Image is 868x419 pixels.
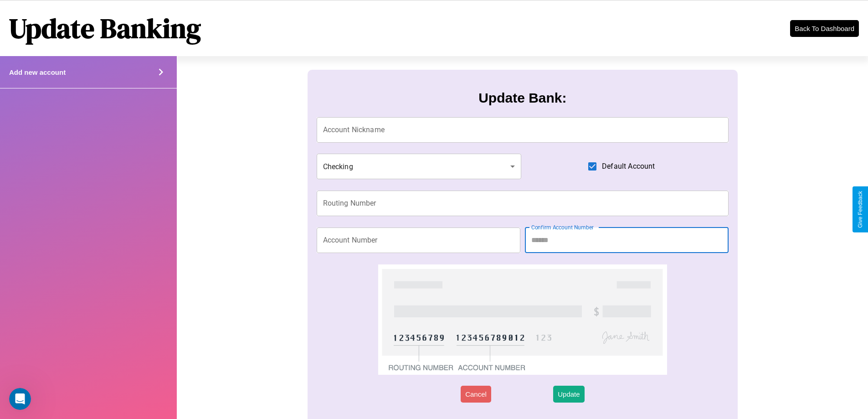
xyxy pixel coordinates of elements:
[9,68,66,76] h4: Add new account
[9,10,201,47] h1: Update Banking
[461,386,491,403] button: Cancel
[317,154,522,179] div: Checking
[790,20,859,37] button: Back To Dashboard
[602,161,655,172] span: Default Account
[9,388,31,410] iframe: Intercom live chat
[378,264,667,375] img: check
[478,90,566,106] h3: Update Bank:
[553,386,584,403] button: Update
[531,223,594,231] label: Confirm Account Number
[857,191,863,228] div: Give Feedback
